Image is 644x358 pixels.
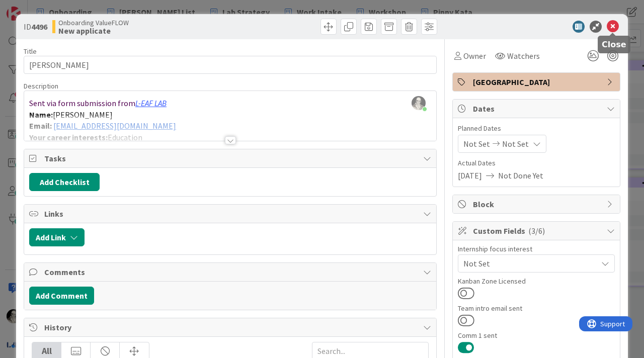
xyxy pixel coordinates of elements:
[44,321,418,333] span: History
[473,198,602,210] span: Block
[458,245,615,252] div: Internship focus interest
[412,96,426,110] img: 5slRnFBaanOLW26e9PW3UnY7xOjyexml.jpeg
[44,152,418,164] span: Tasks
[135,98,167,108] a: L-EAF LAB
[44,208,418,220] span: Links
[44,266,418,278] span: Comments
[602,40,626,49] h5: Close
[58,19,129,27] span: Onboarding ValueFLOW
[473,103,602,115] span: Dates
[473,225,602,237] span: Custom Fields
[502,138,529,150] span: Not Set
[24,81,58,91] span: Description
[24,47,37,56] label: Title
[463,257,597,270] span: Not Set
[458,305,615,312] div: Team intro email sent
[463,138,490,150] span: Not Set
[458,332,615,339] div: Comm 1 sent
[29,287,94,305] button: Add Comment
[458,123,615,134] span: Planned Dates
[458,169,482,182] span: [DATE]
[507,50,540,62] span: Watchers
[29,228,85,246] button: Add Link
[458,158,615,168] span: Actual Dates
[473,76,602,88] span: [GEOGRAPHIC_DATA]
[53,110,113,120] span: [PERSON_NAME]
[458,278,615,285] div: Kanban Zone Licensed
[24,56,437,74] input: type card name here...
[29,98,135,108] span: Sent via form submission from
[463,50,486,62] span: Owner
[528,226,545,236] span: ( 3/6 )
[58,27,129,35] b: New applicate
[24,21,47,33] span: ID
[29,110,53,120] strong: Name:
[498,169,543,182] span: Not Done Yet
[29,173,100,191] button: Add Checklist
[21,2,46,14] span: Support
[31,22,47,32] b: 4496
